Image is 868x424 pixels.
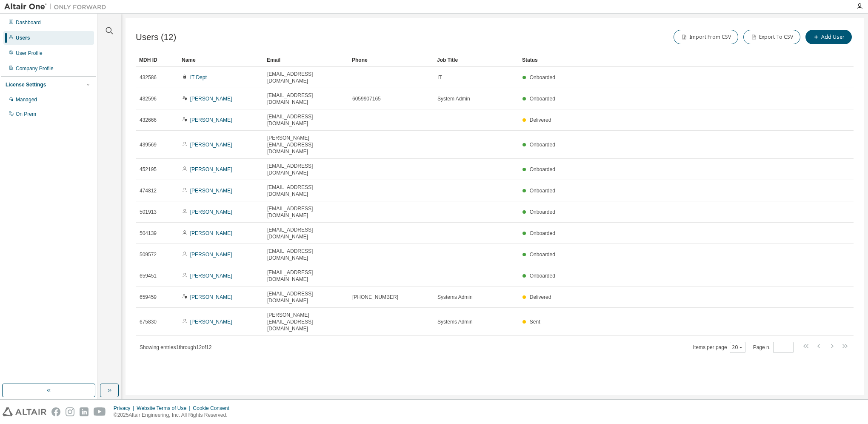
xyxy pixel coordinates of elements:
[139,53,175,67] div: MDH ID
[140,95,157,102] span: 432596
[190,188,232,194] a: [PERSON_NAME]
[352,95,381,102] span: 6059907165
[114,412,234,419] p: © 2025 Altair Engineering, Inc. All Rights Reserved.
[267,312,345,332] span: [PERSON_NAME][EMAIL_ADDRESS][DOMAIN_NAME]
[753,342,794,353] span: Page n.
[140,344,212,350] span: Showing entries 1 through 12 of 12
[190,230,232,236] a: [PERSON_NAME]
[140,272,157,279] span: 659451
[16,19,41,26] div: Dashboard
[743,30,800,44] button: Export To CSV
[522,53,809,67] div: Status
[530,230,555,236] span: Onboarded
[190,273,232,279] a: [PERSON_NAME]
[140,166,157,173] span: 452195
[3,407,46,416] img: altair_logo.svg
[267,53,345,67] div: Email
[267,248,345,261] span: [EMAIL_ADDRESS][DOMAIN_NAME]
[16,50,43,57] div: User Profile
[16,111,36,117] div: On Prem
[530,319,540,325] span: Sent
[530,166,555,172] span: Onboarded
[530,294,551,300] span: Delivered
[732,344,743,351] button: 20
[530,209,555,215] span: Onboarded
[267,269,345,283] span: [EMAIL_ADDRESS][DOMAIN_NAME]
[530,96,555,102] span: Onboarded
[140,251,157,258] span: 509572
[190,294,232,300] a: [PERSON_NAME]
[190,319,232,325] a: [PERSON_NAME]
[437,74,442,81] span: IT
[267,205,345,219] span: [EMAIL_ADDRESS][DOMAIN_NAME]
[137,405,193,412] div: Website Terms of Use
[267,92,345,106] span: [EMAIL_ADDRESS][DOMAIN_NAME]
[190,252,232,258] a: [PERSON_NAME]
[530,188,555,194] span: Onboarded
[190,209,232,215] a: [PERSON_NAME]
[437,53,515,67] div: Job Title
[51,407,60,416] img: facebook.svg
[267,226,345,240] span: [EMAIL_ADDRESS][DOMAIN_NAME]
[140,209,157,215] span: 501913
[140,74,157,81] span: 432586
[16,34,30,41] div: Users
[190,74,207,80] a: IT Dept
[190,166,232,172] a: [PERSON_NAME]
[674,30,738,44] button: Import From CSV
[140,187,157,194] span: 474812
[267,71,345,84] span: [EMAIL_ADDRESS][DOMAIN_NAME]
[530,252,555,258] span: Onboarded
[80,407,89,416] img: linkedin.svg
[193,405,234,412] div: Cookie Consent
[267,135,345,155] span: [PERSON_NAME][EMAIL_ADDRESS][DOMAIN_NAME]
[805,30,852,44] button: Add User
[267,163,345,176] span: [EMAIL_ADDRESS][DOMAIN_NAME]
[352,53,430,67] div: Phone
[267,184,345,198] span: [EMAIL_ADDRESS][DOMAIN_NAME]
[136,32,176,42] span: Users (12)
[352,294,398,301] span: [PHONE_NUMBER]
[140,141,157,148] span: 439569
[140,294,157,301] span: 659459
[530,117,551,123] span: Delivered
[437,95,470,102] span: System Admin
[16,65,54,72] div: Company Profile
[190,142,232,148] a: [PERSON_NAME]
[4,3,111,11] img: Altair One
[267,113,345,127] span: [EMAIL_ADDRESS][DOMAIN_NAME]
[530,74,555,80] span: Onboarded
[437,318,473,325] span: Systems Admin
[140,318,157,325] span: 675830
[530,142,555,148] span: Onboarded
[94,407,106,416] img: youtube.svg
[267,290,345,304] span: [EMAIL_ADDRESS][DOMAIN_NAME]
[437,294,473,301] span: Systems Admin
[16,96,37,103] div: Managed
[190,96,232,102] a: [PERSON_NAME]
[530,273,555,279] span: Onboarded
[190,117,232,123] a: [PERSON_NAME]
[140,117,157,123] span: 432666
[693,342,745,353] span: Items per page
[182,53,260,67] div: Name
[140,230,157,237] span: 504139
[6,81,46,88] div: License Settings
[114,405,137,412] div: Privacy
[66,407,74,416] img: instagram.svg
